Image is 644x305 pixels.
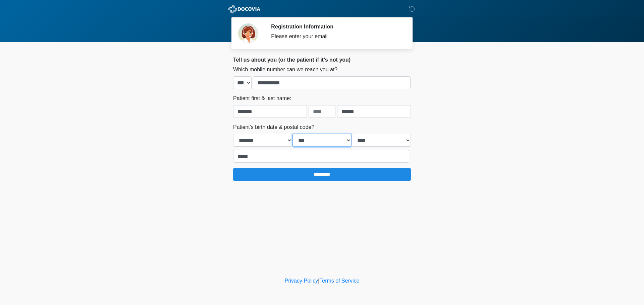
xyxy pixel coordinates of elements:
h2: Tell us about you (or the patient if it's not you) [233,57,411,63]
img: Agent Avatar [238,23,258,44]
h2: Registration Information [271,23,401,30]
div: Please enter your email [271,32,401,41]
label: Which mobile number can we reach you at? [233,66,337,74]
label: Patient first & last name: [233,94,291,102]
a: | [318,278,319,284]
a: Privacy Policy [285,278,318,284]
label: Patient's birth date & postal code? [233,123,314,131]
img: ABC Med Spa- GFEase Logo [226,5,262,13]
a: Terms of Service [319,278,359,284]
